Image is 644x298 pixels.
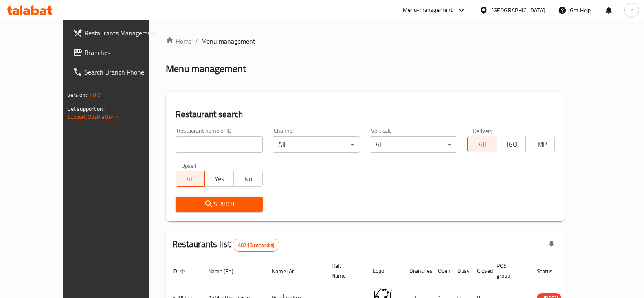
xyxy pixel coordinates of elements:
[166,36,565,46] nav: breadcrumb
[273,136,360,153] div: All
[332,261,356,280] span: Ref. Name
[67,112,119,122] a: Support.OpsPlatform
[542,235,561,255] div: Export file
[208,173,231,185] span: Yes
[66,23,171,43] a: Restaurants Management
[272,266,306,276] span: Name (Ar)
[237,173,259,185] span: No
[88,90,101,100] span: 1.0.0
[233,241,279,249] span: 40713 record(s)
[403,259,431,283] th: Branches
[366,259,403,283] th: Logo
[403,5,453,15] div: Menu-management
[84,28,164,38] span: Restaurants Management
[166,36,192,46] a: Home
[467,136,497,152] button: All
[370,136,457,153] div: All
[179,173,202,185] span: All
[491,6,545,15] div: [GEOGRAPHIC_DATA]
[176,136,263,153] input: Search for restaurant name or ID..
[204,171,234,187] button: Yes
[84,48,164,57] span: Branches
[66,43,171,62] a: Branches
[233,171,263,187] button: No
[497,261,521,280] span: POS group
[537,266,563,276] span: Status
[473,128,493,134] label: Delivery
[529,138,552,150] span: TMP
[497,136,526,152] button: TGO
[195,36,198,46] li: /
[181,162,196,168] label: Upsell
[451,259,470,283] th: Busy
[176,171,205,187] button: All
[176,108,555,121] h2: Restaurant search
[233,239,279,252] div: Total records count
[201,36,255,46] span: Menu management
[176,197,263,212] button: Search
[208,266,244,276] span: Name (En)
[525,136,555,152] button: TMP
[500,138,523,150] span: TGO
[471,138,493,150] span: All
[431,259,451,283] th: Open
[182,199,257,209] span: Search
[631,6,633,15] span: r
[67,103,105,114] span: Get support on:
[66,62,171,82] a: Search Branch Phone
[172,238,280,252] h2: Restaurants list
[166,62,246,75] h2: Menu management
[470,259,490,283] th: Closed
[67,90,87,100] span: Version:
[84,67,164,77] span: Search Branch Phone
[172,266,188,276] span: ID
